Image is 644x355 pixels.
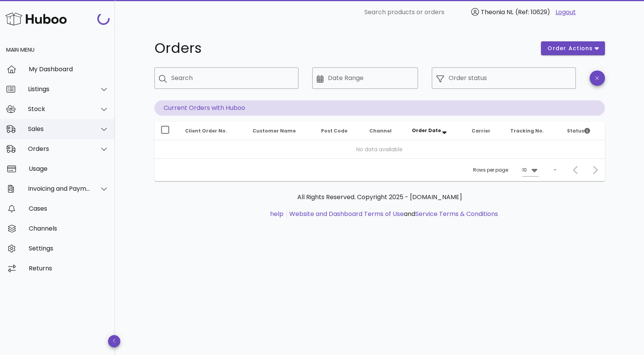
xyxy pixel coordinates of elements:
span: Status [567,128,590,134]
button: order actions [541,41,605,55]
div: Stock [28,105,90,113]
div: Invoicing and Payments [28,185,90,192]
div: 10 [522,167,527,173]
span: (Ref: 10629) [515,8,550,16]
span: Channel [369,128,391,134]
li: and [287,209,498,219]
th: Carrier [465,122,504,140]
div: Cases [29,205,109,212]
span: Post Code [321,128,347,134]
th: Tracking No. [504,122,561,140]
div: My Dashboard [29,65,109,73]
div: Usage [29,165,109,172]
span: Customer Name [252,128,296,134]
th: Channel [363,122,406,140]
span: Carrier [472,128,490,134]
h1: Orders [154,41,532,55]
th: Customer Name [246,122,315,140]
span: Client Order No. [185,128,227,134]
th: Client Order No. [179,122,246,140]
th: Order Date: Sorted descending. Activate to remove sorting. [406,122,465,140]
span: Order Date [412,127,441,134]
div: Channels [29,225,109,232]
td: No data available [154,140,605,159]
div: Returns [29,265,109,272]
p: Current Orders with Huboo [154,100,605,116]
th: Status [561,122,605,140]
p: All Rights Reserved. Copyright 2025 - [DOMAIN_NAME] [161,193,599,202]
div: Settings [29,245,109,252]
div: 10Rows per page: [522,164,539,176]
div: Orders [28,145,90,152]
th: Post Code [315,122,363,140]
span: Tracking No. [510,128,544,134]
span: order actions [547,44,593,52]
a: Logout [556,8,576,17]
a: Service Terms & Conditions [415,209,498,218]
div: Listings [28,85,90,93]
div: Rows per page: [473,159,539,181]
div: – [554,167,557,173]
img: Huboo Logo [5,11,67,27]
a: Website and Dashboard Terms of Use [289,209,404,218]
div: Sales [28,125,90,133]
a: help [270,209,283,218]
span: Theonia NL [481,8,513,16]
